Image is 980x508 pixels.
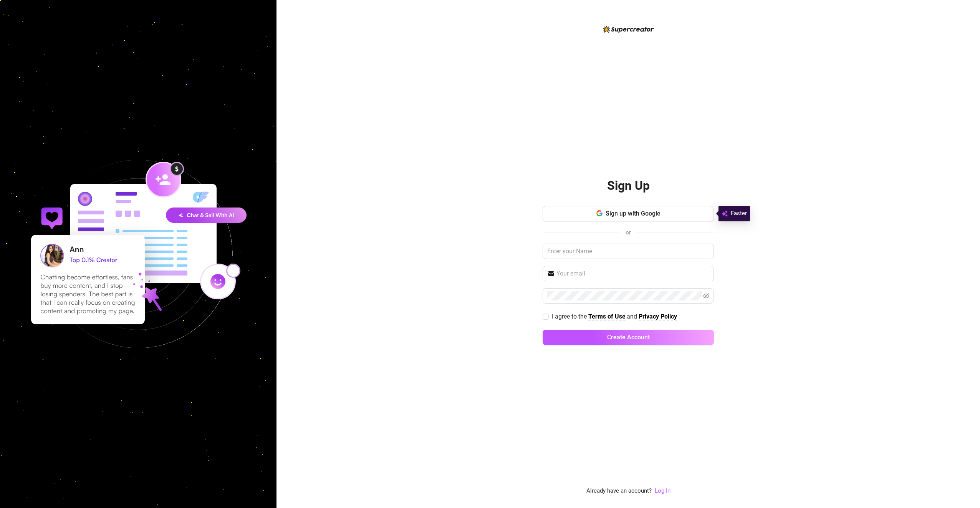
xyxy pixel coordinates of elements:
[606,210,661,217] span: Sign up with Google
[639,313,677,321] a: Privacy Policy
[603,26,654,33] img: logo-BBDzfeDw.svg
[655,487,670,494] a: Log In
[731,209,747,218] span: Faster
[639,313,677,320] strong: Privacy Policy
[543,244,714,259] input: Enter your Name
[5,121,271,387] img: signup-background-D0MIrEPF.svg
[655,486,670,496] a: Log In
[703,293,709,299] span: eye-invisible
[586,486,652,496] span: Already have an account?
[588,313,626,321] a: Terms of Use
[556,269,709,278] input: Your email
[722,209,728,218] img: svg%3e
[607,178,650,194] h2: Sign Up
[626,229,631,236] span: or
[543,330,714,345] button: Create Account
[607,334,650,341] span: Create Account
[543,206,714,221] button: Sign up with Google
[588,313,626,320] strong: Terms of Use
[627,313,639,320] span: and
[552,313,588,320] span: I agree to the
